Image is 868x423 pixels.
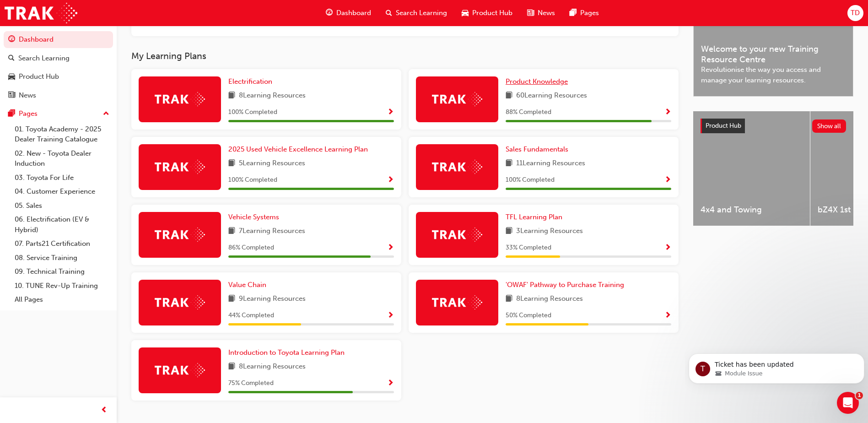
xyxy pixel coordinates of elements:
[454,4,520,22] a: car-iconProduct Hub
[664,310,671,321] button: Show Progress
[387,378,394,389] button: Show Progress
[506,281,624,289] span: 'OWAF' Pathway to Purchase Training
[228,348,345,357] span: Introduction to Toyota Learning Plan
[506,145,568,153] span: Sales Fundamentals
[387,107,394,118] button: Show Progress
[239,90,306,102] span: 8 Learning Resources
[239,361,306,373] span: 8 Learning Resources
[228,310,274,321] span: 44 % Completed
[11,146,113,171] a: 02. New - Toyota Dealer Induction
[11,171,113,185] a: 03. Toyota For Life
[11,199,113,213] a: 05. Sales
[103,108,109,120] span: up-icon
[155,295,205,309] img: Trak
[228,281,266,289] span: Value Chain
[462,7,469,19] span: car-icon
[4,29,113,105] button: DashboardSearch LearningProduct HubNews
[228,158,235,169] span: book-icon
[432,228,482,242] img: Trak
[432,295,482,309] img: Trak
[228,90,235,102] span: book-icon
[228,77,272,86] span: Electrification
[701,65,846,85] span: Revolutionise the way you access and manage your learning resources.
[506,77,568,86] span: Product Knowledge
[664,312,671,320] span: Show Progress
[155,228,205,242] img: Trak
[387,310,394,321] button: Show Progress
[387,380,394,388] span: Show Progress
[4,87,113,104] a: News
[228,243,274,253] span: 86 % Completed
[4,68,113,85] a: Product Hub
[378,4,454,22] a: search-iconSearch Learning
[396,8,447,18] span: Search Learning
[516,90,587,102] span: 60 Learning Resources
[4,31,113,48] a: Dashboard
[432,92,482,106] img: Trak
[11,265,113,279] a: 09. Technical Training
[664,242,671,254] button: Show Progress
[664,108,671,117] span: Show Progress
[4,105,113,122] button: Pages
[693,111,810,226] a: 4x4 and Towing
[11,212,113,237] a: 06. Electrification (EV & Hybrid)
[506,213,562,221] span: TFL Learning Plan
[5,3,77,23] img: Trak
[228,213,279,221] span: Vehicle Systems
[11,293,113,307] a: All Pages
[562,4,606,22] a: pages-iconPages
[506,158,512,169] span: book-icon
[228,226,235,237] span: book-icon
[4,50,113,67] a: Search Learning
[527,7,534,19] span: news-icon
[11,184,113,199] a: 04. Customer Experience
[506,76,571,87] a: Product Knowledge
[664,176,671,184] span: Show Progress
[8,73,15,81] span: car-icon
[8,110,15,118] span: pages-icon
[664,174,671,186] button: Show Progress
[664,107,671,118] button: Show Progress
[506,243,551,253] span: 33 % Completed
[664,244,671,252] span: Show Progress
[11,279,113,293] a: 10. TUNE Rev-Up Training
[228,76,276,87] a: Electrification
[155,160,205,174] img: Trak
[520,4,562,22] a: news-iconNews
[228,280,270,290] a: Value Chain
[506,212,566,222] a: TFL Learning Plan
[432,160,482,174] img: Trak
[387,244,394,252] span: Show Progress
[19,108,38,119] div: Pages
[19,90,36,101] div: News
[701,119,846,133] a: Product HubShow all
[538,8,555,18] span: News
[387,174,394,186] button: Show Progress
[11,122,113,146] a: 01. Toyota Academy - 2025 Dealer Training Catalogue
[516,226,583,237] span: 3 Learning Resources
[11,237,113,251] a: 07. Parts21 Certification
[506,293,512,305] span: book-icon
[387,242,394,254] button: Show Progress
[387,312,394,320] span: Show Progress
[101,405,108,416] span: prev-icon
[506,90,512,102] span: book-icon
[706,122,741,130] span: Product Hub
[812,119,846,133] button: Show all
[851,8,860,18] span: TD
[155,363,205,377] img: Trak
[8,54,15,63] span: search-icon
[580,8,599,18] span: Pages
[228,347,348,358] a: Introduction to Toyota Learning Plan
[701,44,846,65] span: Welcome to your new Training Resource Centre
[8,92,15,100] span: news-icon
[685,334,868,398] iframe: Intercom notifications message
[387,108,394,117] span: Show Progress
[336,8,371,18] span: Dashboard
[228,212,283,222] a: Vehicle Systems
[8,36,15,44] span: guage-icon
